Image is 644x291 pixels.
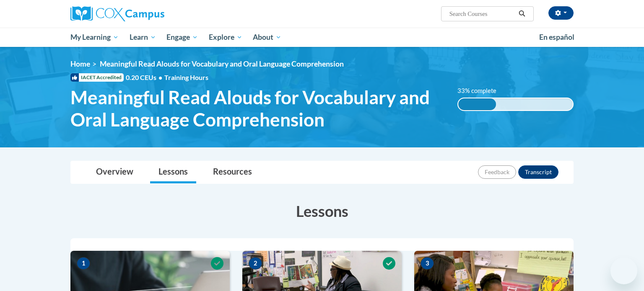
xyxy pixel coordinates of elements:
div: 33% complete [458,98,496,110]
button: Search [516,9,528,19]
a: Lessons [150,161,196,183]
img: Cox Campus [70,6,164,21]
input: Search Courses [449,9,516,19]
a: Engage [161,28,203,47]
div: Main menu [58,28,586,47]
span: Learn [130,32,156,42]
button: Account Settings [548,6,574,20]
span: • [158,73,162,81]
span: 1 [77,257,90,270]
iframe: Button to launch messaging window [610,258,637,284]
a: En español [534,28,580,46]
span: IACET Accredited [70,73,124,82]
a: Explore [203,28,248,47]
a: Cox Campus [70,6,230,21]
span: 0.20 CEUs [126,73,164,82]
span: Training Hours [164,73,208,81]
span: About [253,32,281,42]
h3: Lessons [70,201,574,221]
a: About [248,28,287,47]
span: Explore [209,32,242,42]
span: En español [539,33,574,41]
a: My Learning [65,28,124,47]
a: Learn [124,28,161,47]
button: Feedback [478,165,516,179]
span: My Learning [70,32,119,42]
button: Transcript [518,165,558,179]
span: Engage [166,32,198,42]
a: Overview [88,161,142,183]
a: Home [70,59,90,68]
span: 2 [249,257,262,270]
span: 3 [421,257,434,270]
label: 33% complete [457,86,506,95]
span: Meaningful Read Alouds for Vocabulary and Oral Language Comprehension [100,59,344,68]
a: Resources [205,161,260,183]
span: Meaningful Read Alouds for Vocabulary and Oral Language Comprehension [70,86,445,131]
